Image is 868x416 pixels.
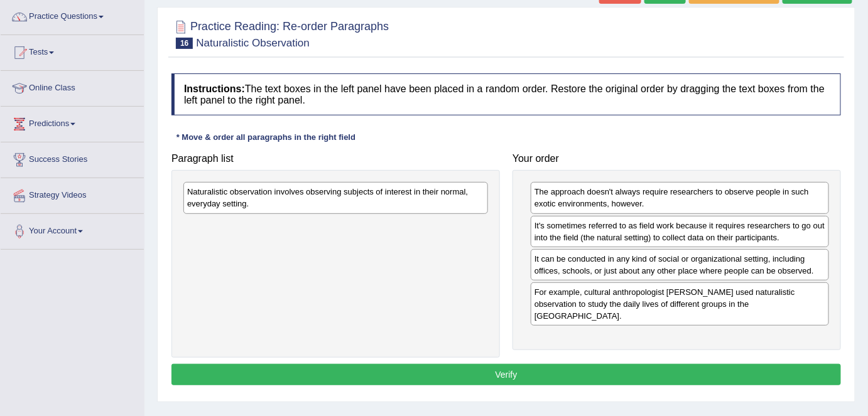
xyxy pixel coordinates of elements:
[171,131,361,143] div: * Move & order all paragraphs in the right field
[176,38,193,49] span: 16
[196,37,309,49] small: Naturalistic Observation
[531,182,829,213] div: The approach doesn't always require researchers to observe people in such exotic environments, ho...
[1,214,144,245] a: Your Account
[513,153,841,164] h4: Your order
[531,216,829,247] div: It's sometimes referred to as field work because it requires researchers to go out into the field...
[1,71,144,102] a: Online Class
[531,282,829,326] div: For example, cultural anthropologist [PERSON_NAME] used naturalistic observation to study the dai...
[531,249,829,280] div: It can be conducted in any kind of social or organizational setting, including offices, schools, ...
[171,364,841,385] button: Verify
[1,142,144,174] a: Success Stories
[171,73,841,115] h4: The text boxes in the left panel have been placed in a random order. Restore the original order b...
[171,18,389,49] h2: Practice Reading: Re-order Paragraphs
[184,83,245,94] b: Instructions:
[1,107,144,138] a: Predictions
[1,178,144,210] a: Strategy Videos
[171,153,500,164] h4: Paragraph list
[183,182,488,213] div: Naturalistic observation involves observing subjects of interest in their normal, everyday setting.
[1,35,144,67] a: Tests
